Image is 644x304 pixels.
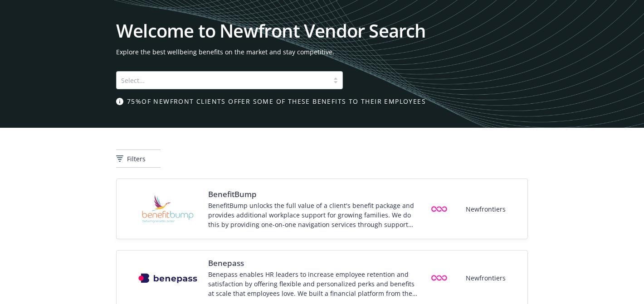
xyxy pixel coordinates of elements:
[116,47,528,57] span: Explore the best wellbeing benefits on the market and stay competitive.
[116,150,161,168] button: Filters
[208,258,418,269] span: Benepass
[116,22,528,40] h1: Welcome to Newfront Vendor Search
[138,186,197,232] img: Vendor logo for BenefitBump
[127,97,426,106] span: 75% of Newfront clients offer some of these benefits to their employees
[138,273,197,283] img: Vendor logo for Benepass
[208,270,418,298] div: Benepass enables HR leaders to increase employee retention and satisfaction by offering flexible ...
[208,201,418,229] div: BenefitBump unlocks the full value of a client's benefit package and provides additional workplac...
[466,273,506,283] span: Newfrontiers
[208,189,418,200] span: BenefitBump
[466,204,506,214] span: Newfrontiers
[127,154,146,164] span: Filters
